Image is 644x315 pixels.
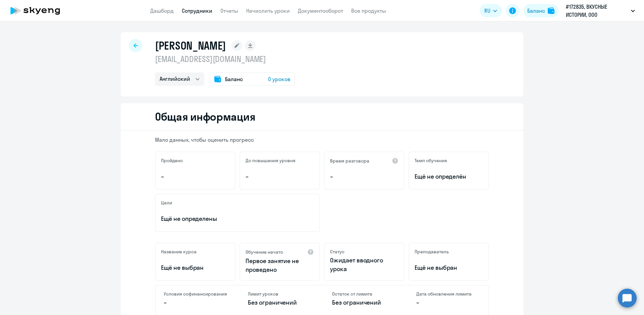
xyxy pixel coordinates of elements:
p: Без ограничений [332,298,396,307]
h4: Лимит уроков [248,291,312,297]
h5: Преподаватель [415,249,449,255]
h5: Пройдено [161,157,183,164]
p: – [246,172,314,181]
p: – [330,172,398,181]
h2: Общая информация [155,110,255,123]
h1: [PERSON_NAME] [155,39,226,52]
a: Отчеты [220,7,238,14]
p: – [161,172,229,181]
p: Без ограничений [248,298,312,307]
p: – [164,298,228,307]
h5: Обучение начато [246,249,283,255]
h5: До повышения уровня [246,157,296,164]
a: Все продукты [351,7,386,14]
h4: Условия софинансирования [164,291,228,297]
p: Ещё не выбран [161,263,229,272]
p: Первое занятие не проведено [246,257,314,274]
a: Дашборд [150,7,174,14]
h5: Темп обучения [415,157,447,164]
p: [EMAIL_ADDRESS][DOMAIN_NAME] [155,54,295,64]
h4: Дата обновления лимита [416,291,480,297]
p: – [416,298,480,307]
img: balance [548,7,554,14]
span: Баланс [225,75,243,83]
a: Сотрудники [182,7,212,14]
button: #172835, ВКУСНЫЕ ИСТОРИИ, ООО [562,3,638,19]
span: Ещё не определён [415,172,483,181]
p: Ещё не определены [161,214,314,223]
button: RU [480,4,502,17]
h5: Статус [330,249,344,255]
span: 0 уроков [268,75,290,83]
p: Ожидает вводного урока [330,256,398,273]
div: Баланс [527,7,545,15]
h4: Остаток от лимита [332,291,396,297]
button: Балансbalance [523,4,558,17]
p: Ещё не выбран [415,263,483,272]
h5: Цели [161,200,172,206]
p: Мало данных, чтобы оценить прогресс [155,136,489,143]
span: RU [484,7,490,15]
p: #172835, ВКУСНЫЕ ИСТОРИИ, ООО [566,3,628,19]
h5: Название курса [161,249,197,255]
h5: Время разговора [330,158,369,164]
a: Документооборот [298,7,343,14]
a: Начислить уроки [246,7,290,14]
